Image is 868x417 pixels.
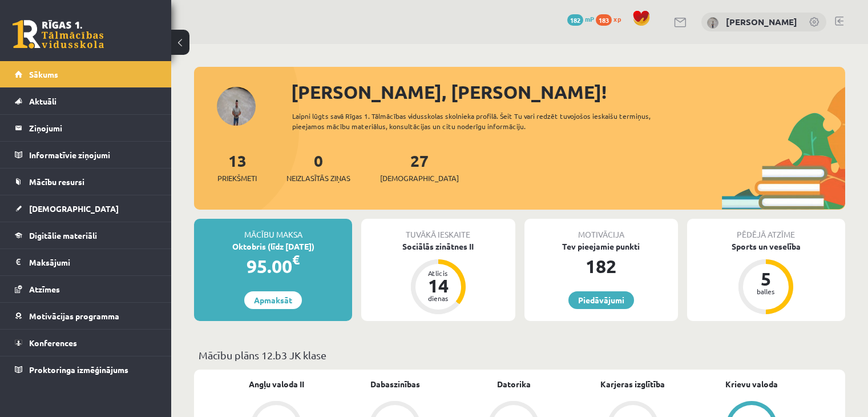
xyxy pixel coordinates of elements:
a: 13Priekšmeti [217,150,257,184]
a: 183 xp [596,14,627,23]
span: Konferences [29,338,77,348]
a: Sociālās zinātnes II Atlicis 14 dienas [361,240,515,316]
a: Digitālie materiāli [15,222,157,248]
div: Tuvākā ieskaite [361,219,515,240]
legend: Informatīvie ziņojumi [29,142,157,168]
span: Mācību resursi [29,177,84,187]
a: 27[DEMOGRAPHIC_DATA] [380,150,459,184]
div: balles [749,288,783,295]
div: Pēdējā atzīme [687,219,845,240]
span: Priekšmeti [217,173,257,184]
span: Sākums [29,69,58,79]
a: Sports un veselība 5 balles [687,240,845,316]
a: Atzīmes [15,276,157,302]
a: 182 mP [567,14,594,23]
div: dienas [421,295,455,302]
a: Piedāvājumi [568,291,634,309]
span: 182 [567,14,583,26]
a: [DEMOGRAPHIC_DATA] [15,195,157,222]
a: Dabaszinības [370,378,420,390]
a: Apmaksāt [244,291,302,309]
span: 183 [596,14,612,26]
a: 0Neizlasītās ziņas [286,150,350,184]
span: xp [613,14,621,23]
a: Sākums [15,61,157,87]
div: Atlicis [421,270,455,276]
div: [PERSON_NAME], [PERSON_NAME]! [291,78,845,106]
div: 182 [524,252,678,280]
div: Motivācija [524,219,678,240]
span: Atzīmes [29,284,60,294]
div: Tev pieejamie punkti [524,240,678,252]
a: [PERSON_NAME] [726,16,797,27]
a: Datorika [497,378,531,390]
div: Laipni lūgts savā Rīgas 1. Tālmācības vidusskolas skolnieka profilā. Šeit Tu vari redzēt tuvojošo... [292,111,683,131]
a: Maksājumi [15,249,157,275]
a: Mācību resursi [15,169,157,195]
span: [DEMOGRAPHIC_DATA] [29,203,119,214]
div: Oktobris (līdz [DATE]) [194,240,352,252]
div: Sociālās zinātnes II [361,240,515,252]
a: Krievu valoda [725,378,778,390]
div: Mācību maksa [194,219,352,240]
a: Motivācijas programma [15,303,157,329]
span: mP [585,14,594,23]
a: Angļu valoda II [249,378,304,390]
span: Motivācijas programma [29,311,119,321]
a: Proktoringa izmēģinājums [15,356,157,383]
p: Mācību plāns 12.b3 JK klase [199,347,841,363]
span: [DEMOGRAPHIC_DATA] [380,173,459,184]
div: 5 [749,270,783,288]
a: Rīgas 1. Tālmācības vidusskola [13,20,104,49]
a: Karjeras izglītība [600,378,665,390]
img: Alens Ulpis [707,17,718,29]
div: 95.00 [194,252,352,280]
span: Neizlasītās ziņas [286,173,350,184]
legend: Maksājumi [29,249,157,275]
a: Aktuāli [15,88,157,114]
span: € [292,251,300,268]
div: Sports un veselība [687,240,845,252]
a: Informatīvie ziņojumi [15,142,157,168]
a: Ziņojumi [15,115,157,141]
span: Digitālie materiāli [29,230,97,240]
a: Konferences [15,330,157,356]
div: 14 [421,276,455,295]
span: Proktoringa izmēģinājums [29,364,128,375]
legend: Ziņojumi [29,115,157,141]
span: Aktuāli [29,96,56,106]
